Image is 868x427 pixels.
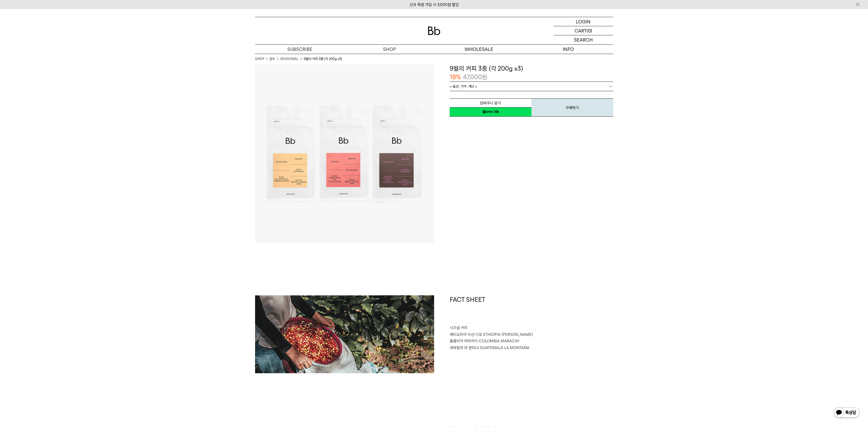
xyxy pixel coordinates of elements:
p: WHOLESALE [434,45,524,54]
a: LOGIN [553,17,613,26]
span: GUATEMALA LA MONTAÑA [480,345,529,350]
p: 47,000 [463,73,487,82]
button: 장바구니 담기 [450,98,531,108]
span: 시즈널 커피 [450,325,468,330]
img: 카카오톡 채널 1:1 채팅 버튼 [833,407,860,419]
span: 원 [482,73,487,81]
a: CART (0) [553,26,613,35]
a: SUBSCRIBE [255,45,345,54]
span: 콜롬비아 마라카이 [450,339,478,343]
span: COLOMBIA MARACAY [479,339,520,343]
p: (0) [587,26,592,35]
li: 9월의 커피 3종 (각 200g x3) [304,56,342,62]
p: CART [575,26,587,35]
span: 에티오피아 비샨 디모 [450,332,482,337]
a: 원두 [269,56,275,62]
img: 로고 [428,26,440,35]
a: 신규 회원 가입 시 3,000원 할인 [409,2,459,7]
span: = 옵션 : 가격 : 재고 = [450,82,477,91]
p: 18% [450,73,461,82]
p: LOGIN [576,17,591,26]
p: INFO [524,45,613,54]
a: SHOP [345,45,434,54]
a: SEASONAL [280,56,298,62]
a: SHOP [255,56,264,62]
h3: 9월의 커피 3종 (각 200g x3) [450,64,613,73]
a: 새창 [450,107,531,117]
span: ETHIOPIA [PERSON_NAME] [483,332,533,337]
h1: FACT SHEET [450,295,613,325]
p: SEARCH [574,35,593,44]
span: 과테말라 라 몬타냐 [450,345,479,350]
img: 9월의 커피 3종 (각 200g x3) [255,64,434,243]
img: 9월의 커피 3종 (각 200g x3) [255,295,434,373]
button: 구매하기 [531,98,613,117]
